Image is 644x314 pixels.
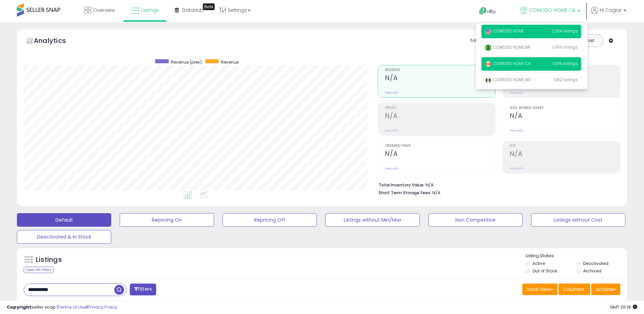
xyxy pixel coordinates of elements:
div: seller snap | | [7,304,117,311]
span: Ordered Items [385,144,495,148]
a: Help [474,2,509,22]
span: Profit [385,106,495,110]
a: Hi Caglar [591,7,626,22]
span: COMODO HOME [485,28,524,34]
button: Listings without Cost [531,213,625,227]
img: mexico.png [485,77,492,84]
label: Out of Stock [532,268,557,274]
label: Active [532,261,545,266]
small: Prev: N/A [510,129,523,133]
h2: N/A [510,112,620,121]
strong: Copyright [7,304,31,310]
h2: N/A [385,74,495,83]
span: Avg. Buybox Share [510,106,620,110]
div: Tooltip anchor [203,3,215,10]
img: usa.png [485,28,492,35]
h2: N/A [510,150,620,159]
span: Revenue [385,68,495,72]
a: Privacy Policy [88,304,117,310]
p: Listing States: [526,253,627,259]
button: Listings without Min/Max [325,213,420,227]
h2: N/A [385,150,495,159]
span: COMODO HOME CA [485,61,531,66]
span: ROI [510,144,620,148]
span: N/A [432,189,440,196]
span: 2025-10-9 20:19 GMT [610,304,637,310]
label: Deactivated [583,261,609,266]
h2: N/A [385,112,495,121]
img: canada.png [485,61,492,67]
div: Clear All Filters [24,267,54,273]
small: Prev: N/A [385,129,398,133]
b: Total Inventory Value: [379,182,425,188]
b: Short Term Storage Fees: [379,190,431,196]
small: Prev: N/A [385,166,398,171]
button: Repricing Off [222,213,317,227]
button: Filters [130,284,156,295]
button: Default [17,213,111,227]
span: COMODO HOME MX [485,77,531,83]
span: Columns [563,286,584,293]
button: Actions [591,284,620,295]
span: DataHub [182,7,204,14]
span: Overview [93,7,115,14]
img: brazil.png [485,44,492,51]
span: 1,395 listings [553,61,578,66]
button: Deactivated & In Stock [17,230,111,244]
button: Non Competitive [428,213,523,227]
h5: Analytics [34,36,79,47]
label: Archived [583,268,601,274]
button: Columns [558,284,590,295]
small: Prev: N/A [385,91,398,95]
span: COMODO HOME BR [485,44,530,50]
i: Get Help [479,7,487,15]
li: N/A [379,180,615,188]
span: Listings [141,7,159,14]
span: Revenue [221,59,239,65]
span: Hi Caglar [600,7,622,14]
button: Repricing On [120,213,214,227]
span: COMODO HOME CA [529,7,575,14]
span: 1,264 listings [552,28,578,34]
a: Terms of Use [58,304,87,310]
div: Totals For [470,38,496,44]
span: Help [487,9,496,15]
span: 1,069 listings [552,44,578,50]
h5: Listings [36,255,62,265]
button: Save View [522,284,557,295]
small: Prev: N/A [510,166,523,171]
span: Revenue (prev) [171,59,202,65]
small: Prev: N/A [510,91,523,95]
span: 1,182 listings [554,77,578,83]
